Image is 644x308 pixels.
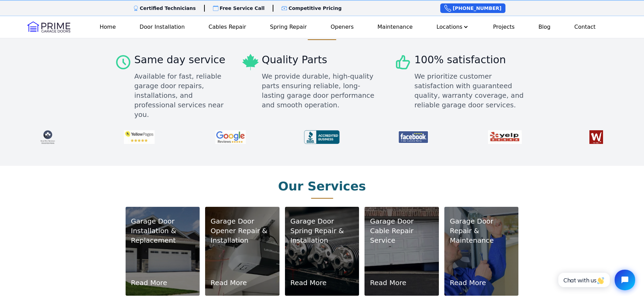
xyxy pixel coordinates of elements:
p: Opener Repair & Installation [211,226,274,245]
img: yellow-page-review [119,128,160,147]
img: yelp-review [484,128,525,147]
a: Cables Repair [206,20,249,34]
p: Cable Repair Service [370,226,433,245]
img: Garage door spring repair [285,207,359,296]
img: Quality Parts [242,54,259,71]
a: Read More [211,278,247,287]
a: Home [97,20,118,34]
p: Repair & Maintenance [450,226,513,245]
h3: Same day service [134,54,228,66]
a: Read More [290,278,327,287]
img: Logo [27,22,70,32]
a: Projects [490,20,517,34]
p: Free Service Call [220,5,265,12]
h3: 100% satisfaction [414,54,529,66]
iframe: Tidio Chat [551,264,641,296]
p: Garage Door [290,216,354,226]
a: Read More [450,278,486,287]
a: Openers [328,20,357,34]
h3: Quality Parts [262,54,381,66]
img: Garage door opener repair service [205,207,280,296]
a: Garage Door Spring Repair & Installation [290,216,354,245]
button: Locations [434,20,472,34]
p: Spring Repair & Installation [290,226,354,245]
div: Available for fast, reliable garage door repairs, installations, and professional services near you. [134,71,228,119]
a: Blog [536,20,553,34]
img: garage door installation company calgary [126,207,200,296]
a: Door Installation [137,20,187,34]
img: BBB-review [301,128,342,147]
img: FB-review [393,128,434,147]
p: Garage Door [450,216,513,226]
div: We provide durable, high-quality parts ensuring reliable, long-lasting garage door performance an... [262,71,381,110]
a: Garage Door Installation & Replacement [131,216,195,245]
img: TrustedPros [27,128,68,147]
a: Maintenance [375,20,415,34]
p: Installation & Replacement [131,226,195,245]
a: Read More [131,278,167,287]
a: Garage Door Opener Repair & Installation [211,216,274,245]
p: Certified Technicians [140,5,196,12]
a: Find me on WhatsYourHours.com [576,128,617,147]
img: 24/7 garage door repair service [444,207,519,296]
p: Garage Door [131,216,195,226]
p: Garage Door [370,216,433,226]
p: Competitive Pricing [288,5,342,12]
img: google-review [210,128,251,147]
p: Garage Door [211,216,274,226]
a: Garage Door Repair & Maintenance [450,216,513,245]
a: Spring Repair [267,20,310,34]
img: wyh-member-badge.jpg [576,128,617,147]
div: We prioritize customer satisfaction with guaranteed quality, warranty coverage, and reliable gara... [414,71,529,110]
h2: Our Services [278,179,366,193]
a: Garage Door Cable Repair Service [370,216,433,245]
a: Read More [370,278,406,287]
a: [PHONE_NUMBER] [440,3,505,13]
a: Contact [572,20,598,34]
